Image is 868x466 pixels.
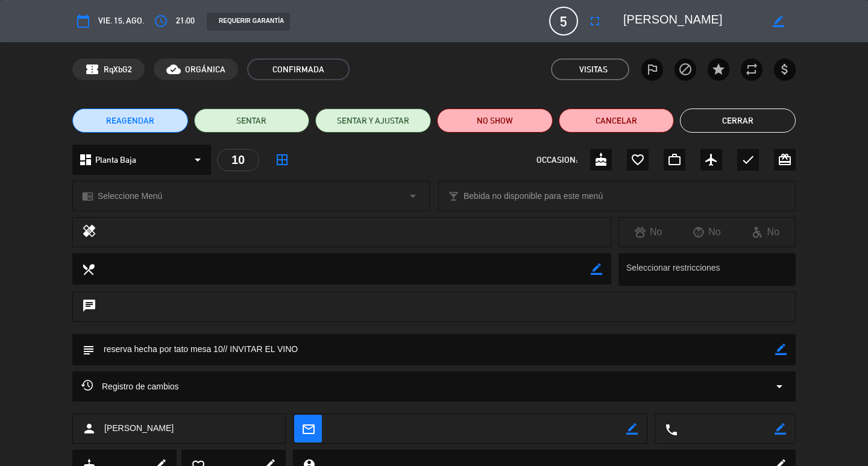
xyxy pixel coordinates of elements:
i: local_bar [448,190,459,202]
button: Cancelar [559,109,675,133]
span: Seleccione Menú [98,189,162,203]
i: cloud_done [166,62,181,77]
button: access_time [150,10,172,32]
div: 10 [217,149,259,171]
i: cake [594,153,608,167]
i: border_color [773,16,784,27]
span: CONFIRMADA [247,58,350,80]
button: SENTAR Y AJUSTAR [315,109,431,133]
span: Bebida no disponible para este menú [464,189,603,203]
i: border_color [591,263,602,275]
i: subject [81,343,95,356]
i: arrow_drop_down [190,153,205,167]
span: Registro de cambios [81,379,179,394]
i: arrow_drop_down [406,189,420,203]
i: fullscreen [588,14,602,28]
i: block [678,62,693,77]
i: star [711,62,726,77]
span: vie. 15, ago. [98,14,144,28]
i: local_phone [664,423,678,436]
i: mail_outline [301,422,315,435]
i: border_color [626,423,638,435]
i: local_dining [81,262,95,276]
span: confirmation_number [85,62,99,77]
div: REQUERIR GARANTÍA [207,13,290,31]
div: No [619,224,678,240]
span: ORGÁNICA [185,63,225,77]
span: OCCASION: [536,153,577,167]
span: [PERSON_NAME] [104,421,174,435]
span: Planta Baja [95,153,136,167]
button: calendar_today [72,10,94,32]
i: work_outline [667,153,682,167]
button: NO SHOW [437,109,553,133]
span: REAGENDAR [106,115,154,127]
button: fullscreen [584,10,606,32]
i: border_all [275,153,289,167]
div: No [678,224,736,240]
span: 21:00 [176,14,195,28]
i: attach_money [778,62,792,77]
i: outlined_flag [645,62,659,77]
button: REAGENDAR [72,109,188,133]
i: card_giftcard [778,153,792,167]
i: healing [82,224,96,241]
div: No [737,224,795,240]
i: check [741,153,755,167]
i: calendar_today [76,14,90,28]
i: border_color [775,423,786,435]
i: border_color [775,344,787,355]
i: access_time [154,14,168,28]
span: RqXbG2 [104,63,132,77]
button: SENTAR [194,109,310,133]
i: airplanemode_active [704,153,719,167]
span: 5 [549,7,578,36]
i: chat [82,298,96,315]
em: Visitas [579,63,608,77]
i: dashboard [78,153,93,167]
i: repeat [744,62,759,77]
i: person [82,421,96,436]
i: favorite_border [631,153,645,167]
i: arrow_drop_down [772,379,787,394]
i: chrome_reader_mode [82,190,93,202]
button: Cerrar [680,109,796,133]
